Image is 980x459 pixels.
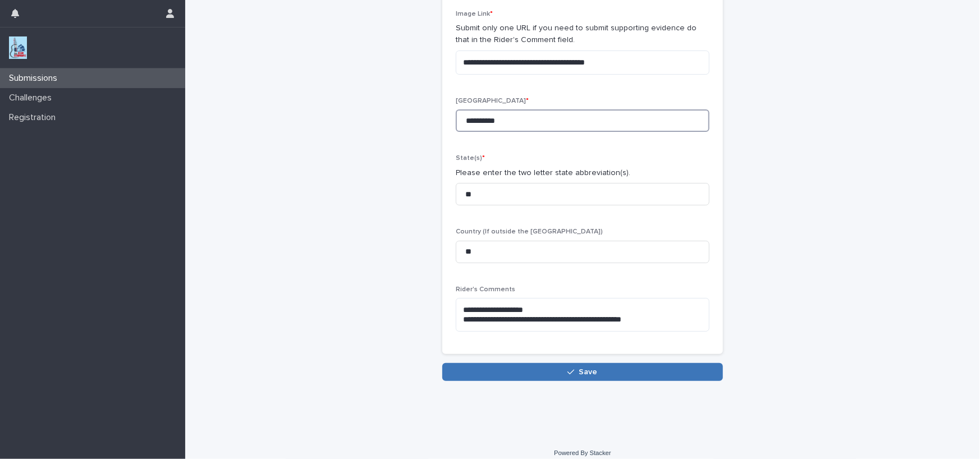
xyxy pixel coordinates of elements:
button: Save [442,363,723,381]
span: Image Link [456,11,493,17]
span: State(s) [456,155,485,162]
img: jxsLJbdS1eYBI7rVAS4p [9,36,27,59]
span: Save [579,368,598,376]
p: Submissions [4,73,66,84]
span: Country (If outside the [GEOGRAPHIC_DATA]) [456,228,603,235]
a: Powered By Stacker [554,449,611,456]
p: Registration [4,112,65,123]
p: Submit only one URL if you need to submit supporting evidence do that in the Rider's Comment field. [456,22,709,46]
span: [GEOGRAPHIC_DATA] [456,98,529,104]
p: Challenges [4,93,61,103]
span: Rider's Comments [456,286,515,293]
p: Please enter the two letter state abbreviation(s). [456,167,709,179]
